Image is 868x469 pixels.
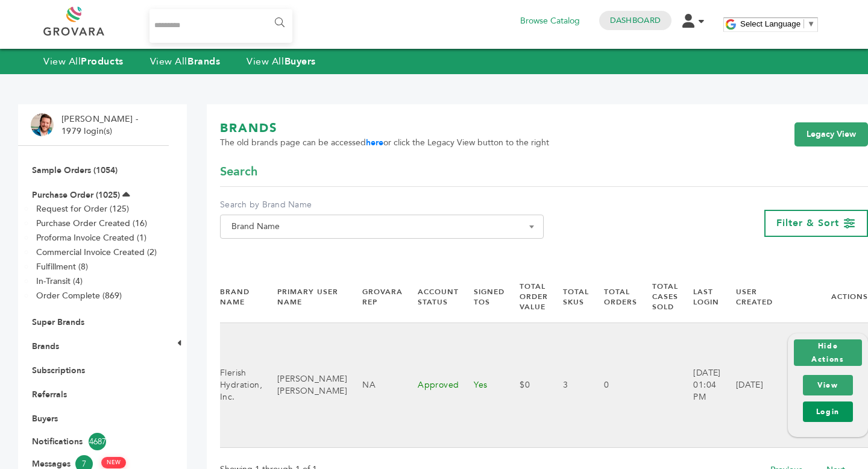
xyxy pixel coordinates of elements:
[807,19,815,28] span: ▼
[262,323,347,447] td: [PERSON_NAME] [PERSON_NAME]
[347,323,403,447] td: NA
[678,271,720,323] th: Last Login
[740,19,815,28] a: Select Language​
[505,323,548,447] td: $0
[459,271,505,323] th: Signed TOS
[520,14,580,28] a: Browse Catalog
[347,271,403,323] th: Grovara Rep
[505,271,548,323] th: Total Order Value
[773,271,868,323] th: Actions
[36,261,88,272] a: Fulfillment (8)
[187,55,220,68] strong: Brands
[32,389,67,400] a: Referrals
[794,339,862,366] button: Hide Actions
[589,323,637,447] td: 0
[804,19,804,28] span: ​
[403,323,459,447] td: Approved
[32,341,59,352] a: Brands
[36,218,147,229] a: Purchase Order Created (16)
[589,271,637,323] th: Total Orders
[721,323,773,447] td: [DATE]
[32,316,84,328] a: Super Brands
[247,55,316,68] a: View AllBuyers
[149,9,292,43] input: Search...
[220,271,262,323] th: Brand Name
[220,215,544,239] span: Brand Name
[262,271,347,323] th: Primary User Name
[220,199,544,211] label: Search by Brand Name
[32,189,120,201] a: Purchase Order (1025)
[403,271,459,323] th: Account Status
[678,323,720,447] td: [DATE] 01:04 PM
[101,457,126,468] span: NEW
[43,55,124,68] a: View AllProducts
[803,401,853,422] a: Login
[32,165,118,176] a: Sample Orders (1054)
[220,120,549,137] h1: BRANDS
[740,19,800,28] span: Select Language
[803,375,853,395] a: View
[150,55,221,68] a: View AllBrands
[459,323,505,447] td: Yes
[548,271,589,323] th: Total SKUs
[36,275,83,287] a: In-Transit (4)
[36,232,146,244] a: Proforma Invoice Created (1)
[610,15,661,26] a: Dashboard
[721,271,773,323] th: User Created
[32,365,85,376] a: Subscriptions
[89,433,106,450] span: 4687
[61,113,141,137] li: [PERSON_NAME] - 1979 login(s)
[36,203,129,215] a: Request for Order (125)
[36,247,157,258] a: Commercial Invoice Created (2)
[776,216,839,230] span: Filter & Sort
[81,55,123,68] strong: Products
[32,413,58,424] a: Buyers
[32,433,155,450] a: Notifications4687
[220,163,257,180] span: Search
[366,137,383,148] a: here
[220,137,549,149] span: The old brands page can be accessed or click the Legacy View button to the right
[36,290,122,301] a: Order Complete (869)
[548,323,589,447] td: 3
[285,55,316,68] strong: Buyers
[794,122,868,146] a: Legacy View
[220,323,262,447] td: Flerish Hydration, Inc.
[637,271,678,323] th: Total Cases Sold
[227,218,537,235] span: Brand Name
